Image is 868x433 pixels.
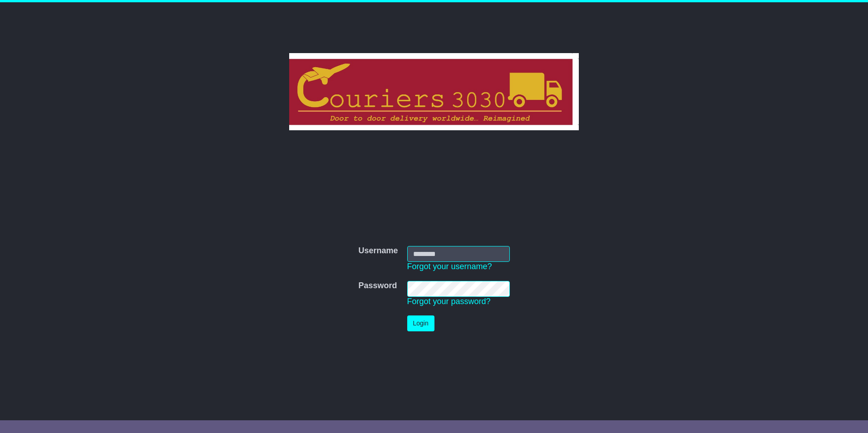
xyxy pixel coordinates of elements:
button: Login [407,315,434,331]
label: Username [358,246,398,256]
img: Couriers 3030 [289,53,579,130]
label: Password [358,281,397,291]
a: Forgot your username? [407,262,492,271]
a: Forgot your password? [407,297,491,306]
